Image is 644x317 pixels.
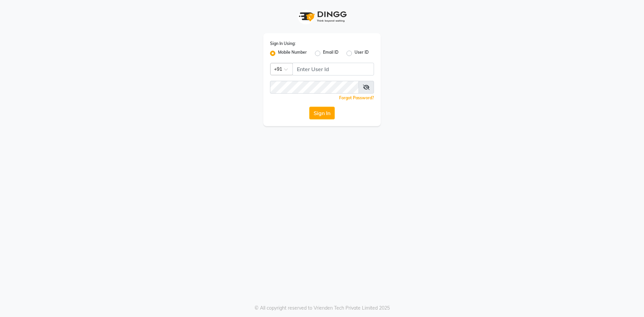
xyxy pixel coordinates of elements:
img: logo1.svg [295,7,349,27]
label: Sign In Using: [270,41,296,47]
button: Sign In [309,107,335,119]
input: Username [292,63,374,75]
label: Mobile Number [278,49,307,57]
label: User ID [355,49,369,57]
label: Email ID [323,49,338,57]
a: Forgot Password? [339,95,374,100]
input: Username [270,81,359,94]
